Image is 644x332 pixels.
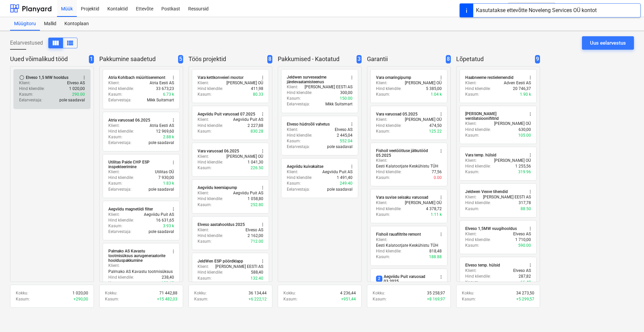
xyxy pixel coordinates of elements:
p: Elveso AS [246,227,263,233]
div: Jeldwen surveseadme järelevaatamisteenus [287,75,345,84]
p: 36 134,44 [249,290,267,296]
p: 287,82 [519,274,531,279]
a: Müügitoru [10,17,40,31]
p: 249.40 [340,181,353,186]
div: Palmako AS Kavastu tootmisüksus aurugeneraatorite hoolduspakkumine [108,249,167,263]
p: Kokku : [283,290,296,296]
p: Kasum : [376,129,390,134]
span: more_vert [528,263,533,268]
p: 71 442,88 [159,290,177,296]
p: 125.22 [429,129,442,134]
p: [PERSON_NAME] EESTI AS [215,264,263,270]
p: Eelarvestaja : [19,97,42,103]
p: 3.93 k [163,223,174,229]
div: [PERSON_NAME] ventilatsioonifiltrid [465,111,524,121]
p: Kasum : [16,296,30,302]
p: pole saadaval [327,187,353,192]
p: 290.00 [72,92,85,97]
p: Hind kliendile : [376,123,401,129]
p: Töös projektid [189,55,265,63]
span: more_vert [171,75,176,80]
p: 2 162,00 [248,233,263,239]
p: 80.33 [253,92,263,97]
div: Utilitas Paide CHP ESP inspekteerimine [108,160,167,169]
span: more_vert [260,222,265,227]
p: [PERSON_NAME] OÜ [405,200,442,206]
p: 7 930,00 [158,175,174,181]
div: Vara omaringipump [376,75,411,80]
p: Eelarvestaja : [287,144,310,150]
div: Aegviidu Puit varuosad 07.2025 [198,111,255,117]
p: Kasum : [108,134,122,140]
span: more_vert [438,232,444,237]
div: Haabneeme restielemendid [465,75,514,80]
p: [PERSON_NAME] OÜ [226,154,263,159]
span: more_vert [349,164,355,169]
p: 1 058,80 [248,196,263,202]
p: Atria Eesti AS [150,123,174,129]
p: + 290,00 [73,296,88,302]
p: 188.88 [429,254,442,260]
div: Kontoplaan [60,17,93,31]
p: Hind kliendile : [376,169,401,175]
p: Kasum : [105,296,119,302]
p: Klient : [108,169,120,175]
div: Vara varuosad 05.2025 [376,111,418,117]
p: Utilitas OÜ [155,169,174,175]
p: 1 710,00 [515,237,531,243]
span: 5 [178,55,183,63]
p: Kokku : [373,290,385,296]
span: more_vert [171,206,176,212]
p: 1.90 k [520,92,531,97]
div: Atria varuosad 06.2025 [108,117,150,123]
p: 6.73 k [163,92,174,97]
p: Hind kliendile : [465,163,491,169]
p: Kasum : [198,276,212,281]
span: 8 [446,55,451,63]
p: Klient : [465,194,477,200]
p: Pakkumine saadetud [99,55,175,63]
p: Kasum : [376,92,390,97]
p: 1 020,00 [69,86,85,92]
p: Kokku : [105,290,117,296]
p: Kasum : [465,169,479,175]
p: 830.28 [251,129,263,134]
div: Uus eelarvestus [590,39,626,47]
p: Hind kliendile : [198,123,223,129]
span: more_vert [528,226,533,231]
p: Hind kliendile : [287,175,312,181]
p: 226.50 [251,165,263,171]
p: Klient : [287,169,298,175]
p: Hind kliendile : [108,86,134,92]
p: Eesti Kalatootjate Keskühistu TÜH [376,163,438,169]
p: 588,40 [251,270,263,275]
p: Klient : [108,212,120,218]
div: Elveso 1,5MW vuugihooldus [465,226,517,231]
span: 1 [89,55,94,63]
p: 105.00 [518,133,531,138]
p: Kasum : [19,92,33,97]
p: 109.40 [161,280,174,286]
p: 300,00 [340,90,353,96]
p: Eesti Kalatootjate Keskühistu TÜH [376,243,438,248]
p: Kasum : [287,96,301,101]
p: Klient : [465,158,477,163]
p: 252.80 [251,202,263,208]
p: 818,48 [429,248,442,254]
p: Kasum : [198,92,212,97]
p: Kasum : [465,133,479,138]
p: 150.00 [340,96,353,101]
p: Hind kliendile : [465,237,491,243]
p: Klient : [287,84,298,90]
div: Aegviidu keemiapump [198,185,237,190]
span: more_vert [528,75,533,80]
p: [PERSON_NAME] OÜ [494,121,531,127]
span: more_vert [171,160,176,165]
p: Hind kliendile : [465,274,491,279]
p: 630,00 [519,127,531,133]
p: Adven Eesti AS [504,80,531,86]
p: Klient : [465,121,477,127]
div: Elveso aastahooldus 2025 [198,222,245,227]
p: Hind kliendile : [465,127,491,133]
